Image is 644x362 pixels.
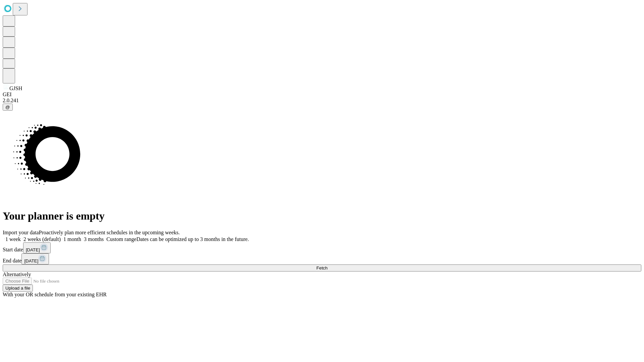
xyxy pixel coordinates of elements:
button: @ [3,104,13,111]
span: Alternatively [3,271,31,277]
span: 1 month [63,236,81,242]
button: [DATE] [21,253,49,264]
div: GEI [3,92,641,98]
span: Dates can be optimized up to 3 months in the future. [137,236,249,242]
button: [DATE] [23,242,51,253]
span: 1 week [5,236,21,242]
span: [DATE] [26,247,40,252]
span: 2 weeks (default) [23,236,61,242]
button: Upload a file [3,285,33,292]
div: 2.0.241 [3,98,641,104]
span: Custom range [106,236,136,242]
div: Start date [3,242,641,253]
span: GJSH [9,85,22,91]
span: Import your data [3,230,39,235]
button: Fetch [3,264,641,271]
span: Fetch [316,265,327,270]
h1: Your planner is empty [3,210,641,222]
span: With your OR schedule from your existing EHR [3,292,107,297]
span: 3 months [84,236,104,242]
span: Proactively plan more efficient schedules in the upcoming weeks. [39,230,180,235]
div: End date [3,253,641,264]
span: @ [5,105,10,110]
span: [DATE] [24,258,38,263]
